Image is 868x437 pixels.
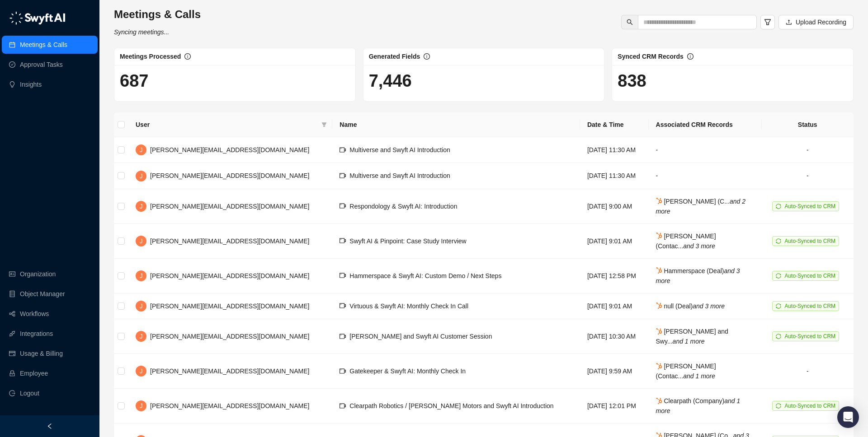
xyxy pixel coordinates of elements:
span: Virtuous & Swyft AI: Monthly Check In Call [349,302,468,310]
span: Auto-Synced to CRM [784,333,835,339]
span: sync [776,303,781,309]
span: filter [320,118,329,131]
span: Swyft AI & Pinpoint: Case Study Interview [349,237,466,245]
div: Open Intercom Messenger [837,406,859,428]
span: video-camera [340,272,346,279]
span: Multiverse and Swyft AI Introduction [349,172,450,179]
span: Auto-Synced to CRM [784,238,835,244]
span: J [140,236,143,246]
span: Auto-Synced to CRM [784,303,835,309]
span: info-circle [424,53,430,60]
span: J [140,301,143,311]
span: Meetings Processed [120,53,181,60]
span: video-camera [340,237,346,244]
td: [DATE] 11:30 AM [580,163,649,189]
span: [PERSON_NAME][EMAIL_ADDRESS][DOMAIN_NAME] [150,367,309,375]
span: info-circle [184,53,191,60]
td: - [649,137,762,163]
span: [PERSON_NAME][EMAIL_ADDRESS][DOMAIN_NAME] [150,402,309,409]
span: Auto-Synced to CRM [784,403,835,409]
td: [DATE] 12:58 PM [580,259,649,293]
span: video-camera [340,302,346,309]
span: Hammerspace (Deal) [656,267,740,284]
span: Multiverse and Swyft AI Introduction [349,146,450,153]
span: J [140,171,143,181]
span: [PERSON_NAME][EMAIL_ADDRESS][DOMAIN_NAME] [150,333,309,340]
i: and 3 more [656,267,740,284]
h1: 7,446 [369,70,599,91]
span: J [140,366,143,376]
span: sync [776,204,781,209]
span: sync [776,273,781,279]
h3: Meetings & Calls [114,7,201,22]
td: - [762,163,854,189]
td: - [762,354,854,389]
i: and 3 more [683,242,715,250]
i: and 1 more [673,338,705,345]
i: and 3 more [693,302,725,310]
a: Usage & Billing [20,344,63,363]
button: Upload Recording [778,15,854,29]
span: Clearpath (Company) [656,397,741,414]
td: - [762,137,854,163]
span: Clearpath Robotics / [PERSON_NAME] Motors and Swyft AI Introduction [349,402,553,409]
span: video-camera [340,368,346,374]
span: video-camera [340,203,346,209]
span: Respondology & Swyft AI: Introduction [349,203,457,210]
span: video-camera [340,333,346,339]
span: video-camera [340,147,346,153]
span: Auto-Synced to CRM [784,203,835,209]
span: video-camera [340,172,346,179]
td: [DATE] 12:01 PM [580,389,649,423]
span: [PERSON_NAME] and Swy... [656,328,728,345]
td: [DATE] 11:30 AM [580,137,649,163]
span: Synced CRM Records [618,53,683,60]
span: sync [776,334,781,339]
td: [DATE] 9:59 AM [580,354,649,389]
span: J [140,271,143,281]
span: [PERSON_NAME][EMAIL_ADDRESS][DOMAIN_NAME] [150,237,309,245]
i: Syncing meetings... [114,28,169,36]
span: null (Deal) [656,302,725,310]
span: filter [321,122,327,127]
span: J [140,145,143,155]
th: Status [762,112,854,137]
td: [DATE] 9:00 AM [580,189,649,224]
span: video-camera [340,403,346,409]
i: and 2 more [656,198,745,215]
td: [DATE] 9:01 AM [580,224,649,259]
span: filter [764,19,771,26]
span: info-circle [687,53,693,60]
span: logout [9,390,15,396]
a: Employee [20,364,48,382]
a: Organization [20,265,56,283]
a: Integrations [20,325,53,343]
span: J [140,401,143,411]
th: Date & Time [580,112,649,137]
span: J [140,201,143,211]
span: [PERSON_NAME] (C... [656,198,745,215]
span: Upload Recording [796,17,846,27]
span: Logout [20,384,39,402]
span: left [47,423,53,429]
span: J [140,331,143,341]
span: [PERSON_NAME] (Contac... [656,363,716,380]
td: [DATE] 10:30 AM [580,319,649,354]
span: Gatekeeper & Swyft AI: Monthly Check In [349,367,466,375]
a: Insights [20,75,42,93]
span: Auto-Synced to CRM [784,273,835,279]
span: [PERSON_NAME][EMAIL_ADDRESS][DOMAIN_NAME] [150,203,309,210]
i: and 1 more [656,397,741,414]
span: [PERSON_NAME] (Contac... [656,232,716,250]
span: sync [776,403,781,409]
a: Workflows [20,305,49,323]
span: [PERSON_NAME][EMAIL_ADDRESS][DOMAIN_NAME] [150,272,309,279]
th: Name [332,112,580,137]
td: - [649,163,762,189]
span: [PERSON_NAME][EMAIL_ADDRESS][DOMAIN_NAME] [150,302,309,310]
span: [PERSON_NAME][EMAIL_ADDRESS][DOMAIN_NAME] [150,172,309,179]
span: Generated Fields [369,53,420,60]
span: sync [776,238,781,244]
span: Hammerspace & Swyft AI: Custom Demo / Next Steps [349,272,501,279]
span: upload [786,19,792,25]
